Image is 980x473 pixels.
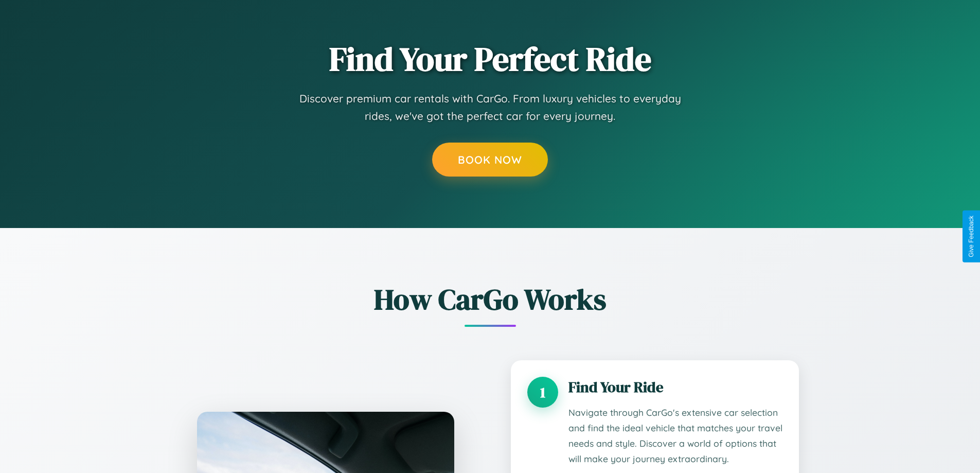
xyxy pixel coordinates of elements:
[527,377,558,408] div: 1
[432,143,548,177] button: Book Now
[182,279,799,319] h2: How CarGo Works
[284,90,696,125] p: Discover premium car rentals with CarGo. From luxury vehicles to everyday rides, we've got the pe...
[568,377,782,397] h3: Find Your Ride
[568,405,782,467] p: Navigate through CarGo's extensive car selection and find the ideal vehicle that matches your tra...
[329,41,651,77] h1: Find Your Perfect Ride
[968,216,975,257] div: Give Feedback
